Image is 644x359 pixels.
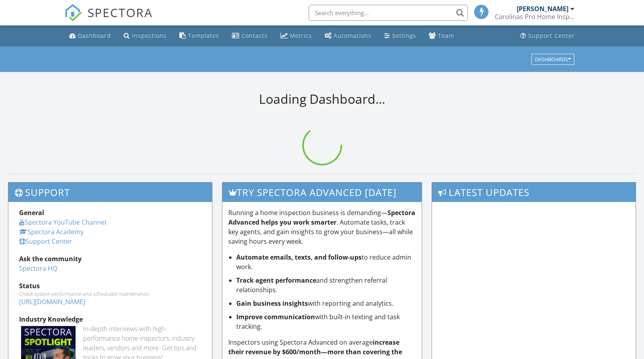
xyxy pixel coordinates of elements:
[19,314,201,324] div: Industry Knowledge
[321,29,375,43] a: Automations (Basic)
[392,32,416,39] div: Settings
[236,312,415,331] li: with built-in texting and task tracking.
[236,253,362,262] strong: Automate emails, texts, and follow-ups
[517,29,578,43] a: Support Center
[334,32,372,39] div: Automations
[535,56,571,62] div: Dashboards
[277,29,315,43] a: Metrics
[229,29,271,43] a: Contacts
[236,276,316,285] strong: Track agent performance
[66,29,114,43] a: Dashboard
[188,32,219,39] div: Templates
[228,208,415,246] p: Running a home inspection business is demanding— . Automate tasks, track key agents, and gain ins...
[19,227,84,236] a: Spectora Academy
[236,276,415,295] li: and strengthen referral relationships.
[19,281,201,291] div: Status
[432,182,636,202] h3: Latest Updates
[438,32,454,39] div: Team
[19,297,85,306] a: [URL][DOMAIN_NAME]
[121,29,170,43] a: Inspections
[64,4,82,21] img: The Best Home Inspection Software - Spectora
[528,32,575,39] div: Support Center
[228,208,415,227] strong: Spectora Advanced helps you work smarter
[236,252,415,272] li: to reduce admin work.
[236,299,415,308] li: with reporting and analytics.
[309,5,468,21] input: Search everything...
[241,32,268,39] div: Contacts
[236,312,315,321] strong: Improve communication
[78,32,111,39] div: Dashboard
[19,291,201,297] div: Check system performance and scheduled maintenance.
[19,264,57,273] a: Spectora HQ
[64,11,153,27] a: SPECTORA
[290,32,312,39] div: Metrics
[19,237,72,246] a: Support Center
[531,54,574,65] button: Dashboards
[381,29,419,43] a: Settings
[517,5,568,13] div: [PERSON_NAME]
[19,254,201,264] div: Ask the community
[88,4,153,21] span: SPECTORA
[132,32,167,39] div: Inspections
[19,208,44,217] strong: General
[426,29,457,43] a: Team
[495,13,574,21] div: Carolinas Pro Home Inspections LLC
[236,299,308,308] strong: Gain business insights
[176,29,222,43] a: Templates
[19,218,106,227] a: Spectora YouTube Channel
[222,182,421,202] h3: Try spectora advanced [DATE]
[8,182,212,202] h3: Support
